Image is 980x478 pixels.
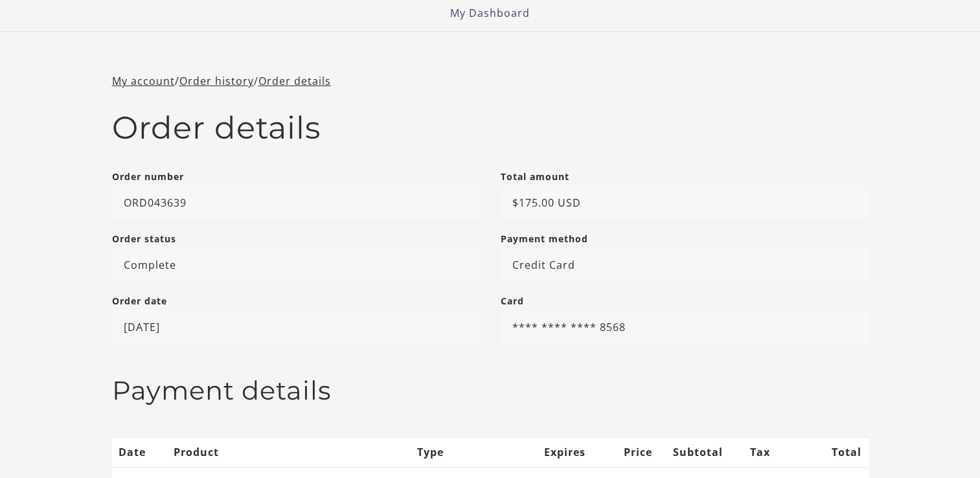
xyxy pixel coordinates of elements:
[112,109,869,147] h2: Order details
[112,186,480,220] p: ORD043639
[112,74,175,88] a: My account
[501,170,569,183] strong: Total amount
[501,233,588,245] strong: Payment method
[112,233,176,245] strong: Order status
[112,170,184,183] strong: Order number
[659,437,729,467] th: Subtotal
[501,295,524,307] strong: Card
[537,437,598,467] th: Expires
[179,74,254,88] a: Order history
[112,248,480,282] p: Complete
[450,6,530,20] a: My Dashboard
[729,437,777,467] th: Tax
[112,375,869,406] h3: Payment details
[598,437,659,467] th: Price
[112,310,480,344] p: [DATE]
[167,437,411,467] th: Product
[258,74,331,88] a: Order details
[411,437,537,467] th: Type
[501,248,869,282] p: Credit Card
[112,437,167,467] th: Date
[777,437,868,467] th: Total
[501,186,869,220] p: $175.00 USD
[112,295,167,307] strong: Order date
